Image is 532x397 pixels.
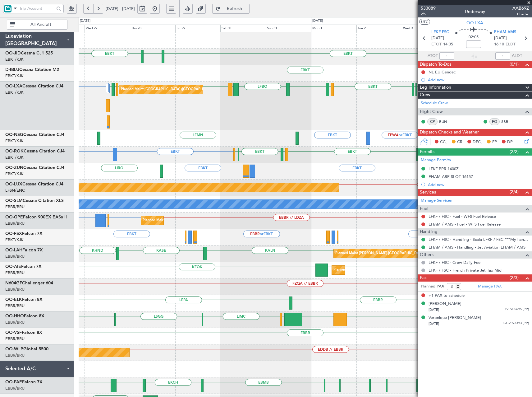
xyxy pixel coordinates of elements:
span: OO-AIE [5,264,21,269]
button: All Aircraft [7,20,67,30]
div: Planned Maint [GEOGRAPHIC_DATA] ([GEOGRAPHIC_DATA] National) [121,85,233,94]
a: N604GFChallenger 604 [5,281,53,285]
a: LFKF / FSC - French Private Jet Tax Mid [429,268,502,273]
a: LFKF / FSC - Crew Daily Fee [429,260,480,265]
span: [DATE] [429,321,439,326]
span: OO-LAH [5,248,22,252]
span: OO-HHO [5,314,24,318]
span: All Aircraft [16,22,65,27]
a: D-IBLUCessna Citation M2 [5,68,59,72]
a: EBBR/BRU [5,385,25,391]
a: OO-NSGCessna Citation CJ4 [5,133,64,137]
a: OO-FSXFalcon 7X [5,231,43,236]
a: EBBR/BRU [5,336,25,342]
span: OO-ELK [5,297,22,302]
span: 16:10 [494,41,504,48]
span: OO-LUX [5,182,22,186]
span: 02:05 [469,34,479,40]
div: Add new [428,77,529,82]
a: EBKT/KJK [5,57,23,62]
span: FP [492,139,497,145]
span: CC, [440,139,447,145]
a: LFSN/ENC [5,188,25,193]
span: CR [457,139,462,145]
a: OO-ZUNCessna Citation CJ4 [5,166,64,170]
a: EBBR/BRU [5,221,25,226]
button: UTC [419,19,430,25]
a: OO-ELKFalcon 8X [5,297,43,302]
span: Others [420,251,433,259]
span: (2/4) [510,189,519,195]
span: Dispatch Checks and Weather [420,129,479,136]
a: LFKF / FSC - Fuel - WFS Fuel Release [429,214,496,219]
span: Handling [420,228,438,236]
span: ETOT [431,41,442,48]
span: 2/5 [421,12,436,17]
span: (0/1) [510,61,519,68]
label: Planned PAX [421,283,444,290]
a: OO-ROKCessna Citation CJ4 [5,149,65,153]
input: --:-- [439,52,454,60]
span: OO-GPE [5,215,23,219]
span: 14:05 [443,41,453,48]
span: N604GF [5,281,22,285]
div: Planned Maint [GEOGRAPHIC_DATA] ([GEOGRAPHIC_DATA]) [333,265,431,275]
div: [DATE] [312,18,323,24]
div: [DATE] [80,18,90,24]
a: OO-HHOFalcon 8X [5,314,44,318]
span: Leg Information [420,84,451,91]
span: Flight Crew [420,108,443,115]
a: OO-LUXCessna Citation CJ4 [5,182,63,186]
a: OO-SLMCessna Citation XLS [5,198,64,203]
a: Schedule Crew [421,100,448,106]
div: LFKF PPR 1400Z [429,166,459,171]
div: Sat 30 [220,25,266,32]
span: EHAM AMS [494,29,516,35]
div: Underway [465,8,485,15]
a: EBBR/BRU [5,303,25,309]
span: Services [420,189,436,196]
input: Trip Account [19,4,54,13]
div: FO [489,118,500,125]
span: Fuel [420,205,428,213]
span: GC2593393 (PP) [503,321,529,326]
span: Crew [420,91,430,99]
span: LFKF FSC [431,29,449,35]
span: OO-LXA [5,84,22,88]
span: Permits [420,148,434,156]
div: Veronique [PERSON_NAME] [429,315,481,321]
div: Tue 2 [356,25,402,32]
a: EHAM / AMS - Handling - Jet Aviation EHAM / AMS [429,245,525,250]
div: NL EU Gendec [429,69,456,75]
a: LFKF / FSC - Handling - Scala LFKF / FSC ***My handling*** [429,237,529,242]
a: OO-LXACessna Citation CJ4 [5,84,63,88]
button: Refresh [212,4,250,14]
a: EBBR/BRU [5,270,25,276]
div: Sun 31 [266,25,311,32]
span: OO-FAE [5,380,22,384]
div: Planned Maint [PERSON_NAME]-[GEOGRAPHIC_DATA][PERSON_NAME] ([GEOGRAPHIC_DATA][PERSON_NAME]) [335,249,519,258]
span: 19FV05695 (PP) [505,307,529,312]
a: Manage Permits [421,157,451,163]
span: DP [507,139,513,145]
span: 533089 [421,5,436,12]
a: OO-AIEFalcon 7X [5,264,42,269]
a: EBBR/BRU [5,287,25,292]
a: BUN [439,119,453,124]
a: EBKT/KJK [5,155,23,160]
a: EBBR/BRU [5,254,25,259]
a: OO-LAHFalcon 7X [5,248,43,252]
span: (2/3) [510,274,519,281]
a: OO-VSFFalcon 8X [5,330,42,335]
span: [DATE] [431,35,444,41]
span: [DATE] [429,307,439,312]
a: EBKT/KJK [5,171,23,177]
span: OO-ROK [5,149,24,153]
span: [DATE] - [DATE] [106,6,135,12]
a: OO-JIDCessna CJ1 525 [5,51,53,55]
span: OO-SLM [5,198,23,203]
span: AAB69Z [512,5,529,12]
a: EBBR/BRU [5,320,25,325]
div: Wed 3 [402,25,447,32]
a: EBKT/KJK [5,90,23,95]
